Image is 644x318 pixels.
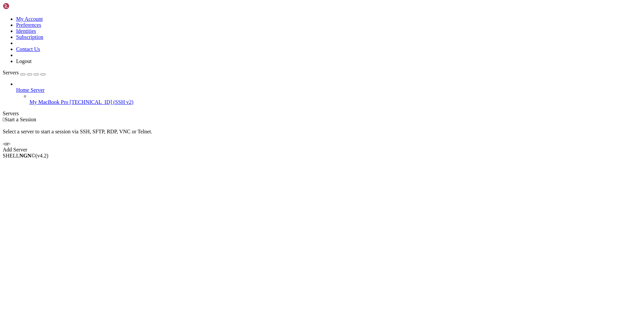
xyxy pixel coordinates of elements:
[19,153,32,158] b: NGN
[5,117,36,122] span: Start a Session
[16,28,36,34] a: Identities
[30,93,641,105] li: My MacBook Pro [TECHNICAL_ID] (SSH v2)
[16,87,641,93] a: Home Server
[16,34,43,40] a: Subscription
[3,70,19,75] span: Servers
[3,70,46,75] a: Servers
[30,99,641,105] a: My MacBook Pro [TECHNICAL_ID] (SSH v2)
[16,22,41,28] a: Preferences
[70,99,133,105] span: [TECHNICAL_ID] (SSH v2)
[16,46,40,52] a: Contact Us
[16,16,43,22] a: My Account
[3,111,641,117] div: Servers
[16,58,32,64] a: Logout
[16,81,641,105] li: Home Server
[30,99,68,105] span: My MacBook Pro
[36,153,49,158] span: 4.2.0
[3,3,41,9] img: Shellngn
[3,153,48,158] span: SHELL ©
[16,87,45,93] span: Home Server
[3,147,641,153] div: Add Server
[3,117,5,122] span: 
[3,123,641,147] div: Select a server to start a session via SSH, SFTP, RDP, VNC or Telnet. -or-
